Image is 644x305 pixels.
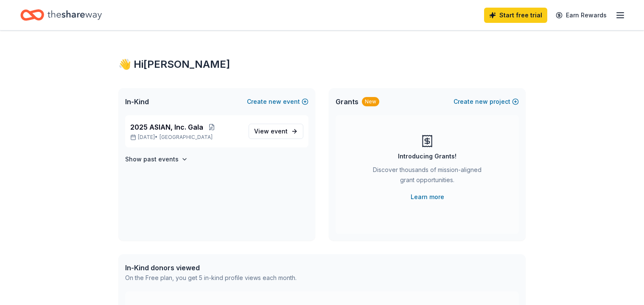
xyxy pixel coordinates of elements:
button: Createnewproject [454,97,519,107]
a: Start free trial [484,8,547,23]
h4: Show past events [125,154,179,164]
span: 2025 ASIAN, Inc. Gala [130,122,203,132]
a: Learn more [411,192,444,202]
a: Home [20,5,102,25]
span: Grants [336,97,358,107]
span: In-Kind [125,97,149,107]
div: In-Kind donors viewed [125,263,297,273]
span: event [271,128,288,135]
span: View [254,126,288,136]
div: 👋 Hi [PERSON_NAME] [118,58,526,71]
span: [GEOGRAPHIC_DATA] [160,134,213,141]
button: Show past events [125,154,188,164]
a: View event [249,124,303,139]
p: [DATE] • [130,134,242,141]
div: On the Free plan, you get 5 in-kind profile views each month. [125,273,297,283]
a: Earn Rewards [551,8,612,23]
div: Introducing Grants! [398,151,456,161]
button: Createnewevent [247,97,308,107]
div: Discover thousands of mission-aligned grant opportunities. [370,165,485,189]
span: new [269,97,281,107]
div: New [362,97,379,106]
span: new [475,97,488,107]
